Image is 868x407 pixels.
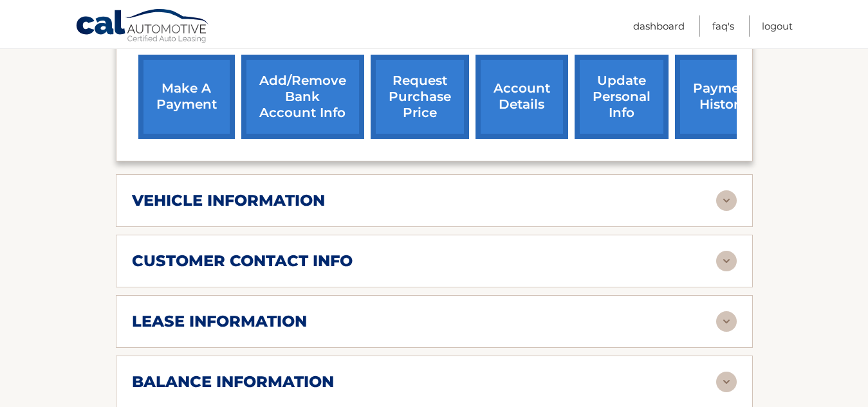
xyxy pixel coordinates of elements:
[633,15,685,37] a: Dashboard
[712,15,734,37] a: FAQ's
[132,372,334,392] h2: balance information
[75,8,210,46] a: Cal Automotive
[132,191,325,210] h2: vehicle information
[675,55,771,139] a: payment history
[762,15,793,37] a: Logout
[476,55,568,139] a: account details
[371,55,469,139] a: request purchase price
[716,190,737,211] img: accordion-rest.svg
[138,55,235,139] a: make a payment
[241,55,364,139] a: Add/Remove bank account info
[132,312,307,331] h2: lease information
[132,251,353,271] h2: customer contact info
[716,251,737,271] img: accordion-rest.svg
[575,55,669,139] a: update personal info
[716,372,737,392] img: accordion-rest.svg
[716,311,737,332] img: accordion-rest.svg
